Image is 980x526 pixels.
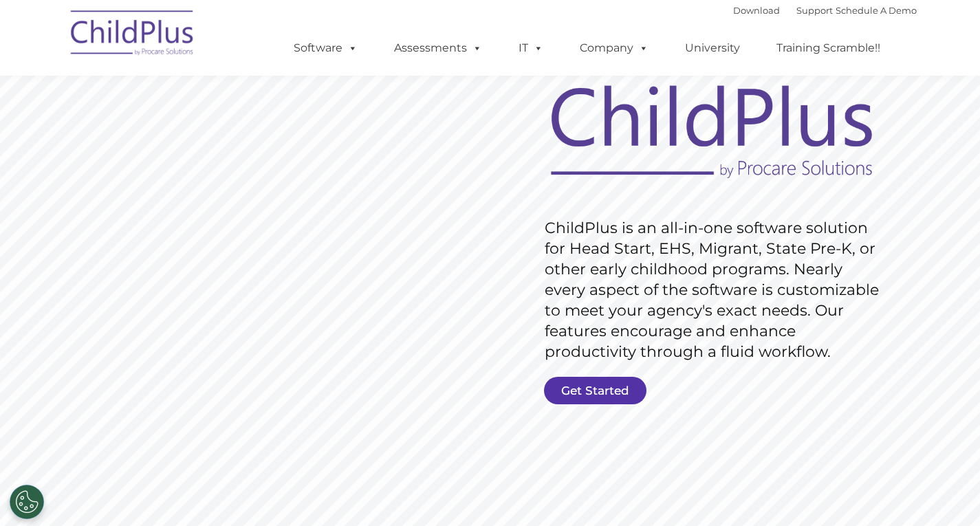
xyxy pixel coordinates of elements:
a: Training Scramble!! [763,34,894,62]
font: | [733,5,917,16]
a: Software [280,34,371,62]
a: Assessments [380,34,496,62]
a: IT [505,34,557,62]
iframe: Chat Widget [755,377,980,526]
rs-layer: ChildPlus is an all-in-one software solution for Head Start, EHS, Migrant, State Pre-K, or other ... [545,218,886,362]
button: Cookies Settings [10,485,44,519]
a: University [671,34,754,62]
img: ChildPlus by Procare Solutions [64,1,202,69]
a: Schedule A Demo [836,5,917,16]
a: Get Started [544,377,646,404]
a: Support [796,5,833,16]
a: Download [733,5,780,16]
a: Company [566,34,662,62]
